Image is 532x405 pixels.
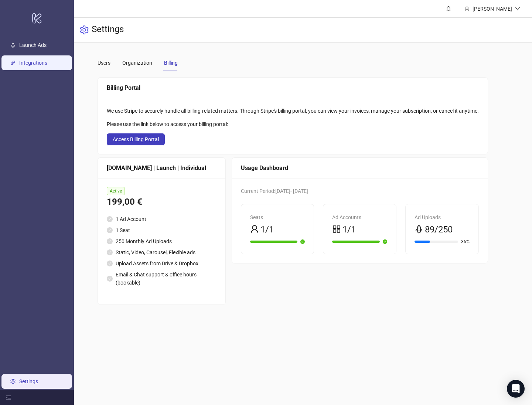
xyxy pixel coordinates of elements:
[260,223,274,237] span: 1/1
[515,6,520,11] span: down
[107,249,113,255] span: check-circle
[19,378,38,384] a: Settings
[383,239,387,244] span: check-circle
[507,380,525,398] div: Open Intercom Messenger
[461,239,470,244] span: 36%
[107,163,216,173] div: [DOMAIN_NAME] | Launch | Individual
[332,213,387,221] div: Ad Accounts
[470,5,515,13] div: [PERSON_NAME]
[107,238,113,244] span: check-circle
[107,195,216,209] div: 199,00 €
[122,59,152,67] div: Organization
[6,395,11,400] span: menu-fold
[107,120,479,128] div: Please use the link below to access your billing portal:
[107,261,113,266] span: check-circle
[107,107,479,115] div: We use Stripe to securely handle all billing-related matters. Through Stripe's billing portal, yo...
[342,223,356,237] span: 1/1
[107,227,113,233] span: check-circle
[446,6,451,11] span: bell
[241,163,479,173] div: Usage Dashboard
[107,276,113,282] span: check-circle
[300,239,305,244] span: check-circle
[19,60,47,66] a: Integrations
[107,237,216,245] li: 250 Monthly Ad Uploads
[107,216,113,222] span: check-circle
[107,259,216,268] li: Upload Assets from Drive & Dropbox
[107,133,165,145] button: Access Billing Portal
[19,42,47,48] a: Launch Ads
[425,223,453,237] span: 89/250
[415,213,470,221] div: Ad Uploads
[107,83,479,92] div: Billing Portal
[107,226,216,234] li: 1 Seat
[80,25,89,34] span: setting
[250,225,259,234] span: user
[332,225,341,234] span: appstore
[107,248,216,256] li: Static, Video, Carousel, Flexible ads
[241,188,308,194] span: Current Period: [DATE] - [DATE]
[415,225,423,234] span: rocket
[250,213,305,221] div: Seats
[107,187,125,195] span: Active
[113,136,159,142] span: Access Billing Portal
[107,215,216,223] li: 1 Ad Account
[464,6,470,11] span: user
[107,270,216,287] li: Email & Chat support & office hours (bookable)
[92,24,124,36] h3: Settings
[98,59,110,67] div: Users
[164,59,178,67] div: Billing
